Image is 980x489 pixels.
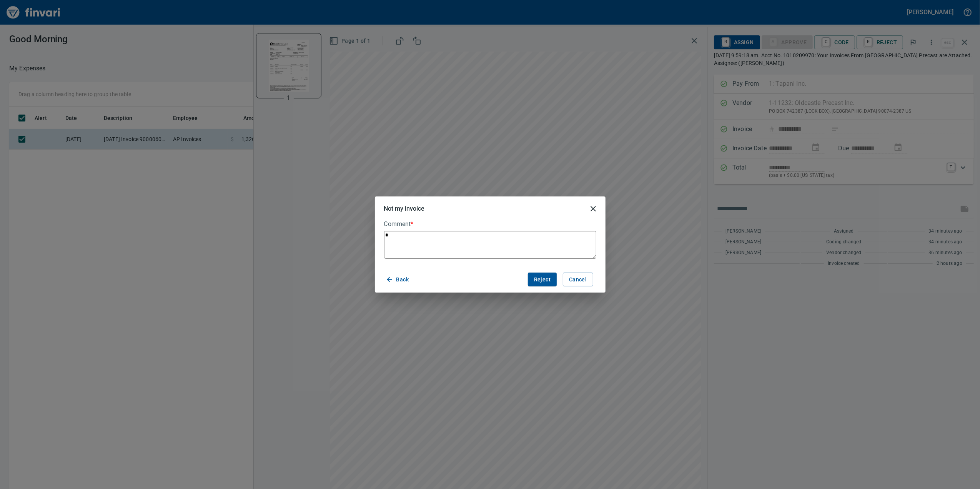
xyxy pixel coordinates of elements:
[384,273,412,287] button: Back
[569,275,587,284] span: Cancel
[563,273,593,287] button: Cancel
[384,221,596,227] label: Comment
[528,273,557,287] button: Reject
[534,275,551,284] span: Reject
[584,200,602,218] button: close
[384,205,424,213] h5: Not my invoice
[387,275,409,284] span: Back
